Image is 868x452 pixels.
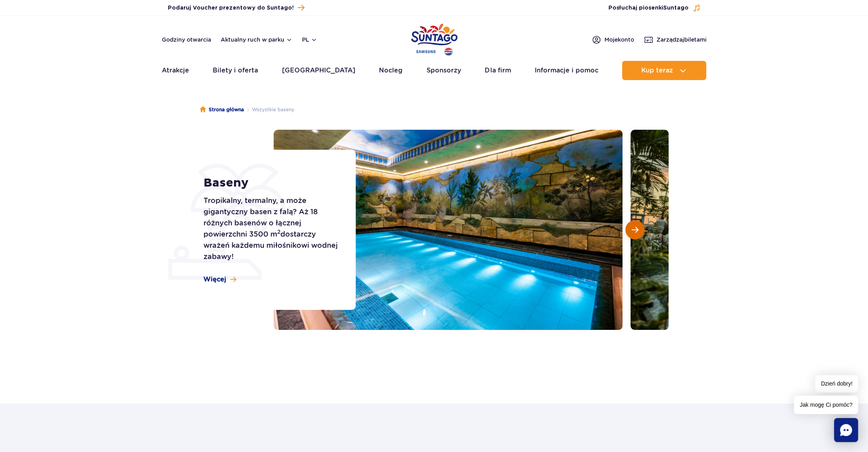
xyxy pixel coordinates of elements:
span: Podaruj Voucher prezentowy do Suntago! [168,4,294,12]
a: Informacje i pomoc [535,61,598,80]
a: Bilety i oferta [213,61,258,80]
span: Dzień dobry! [815,375,858,392]
a: Park of Poland [411,20,457,57]
span: Moje konto [604,36,634,44]
a: Atrakcje [162,61,189,80]
a: Nocleg [379,61,403,80]
a: Strona główna [200,106,244,114]
a: Dla firm [485,61,511,80]
span: Kup teraz [641,67,673,74]
span: Zarządzaj biletami [657,36,707,44]
button: Posłuchaj piosenkiSuntago [608,4,701,12]
span: Suntago [663,5,689,11]
span: Więcej [203,275,226,284]
a: [GEOGRAPHIC_DATA] [282,61,355,80]
a: Zarządzajbiletami [644,35,707,44]
button: pl [302,36,317,44]
p: Tropikalny, termalny, a może gigantyczny basen z falą? Aż 18 różnych basenów o łącznej powierzchn... [203,195,338,262]
button: Kup teraz [622,61,706,80]
img: Ciepły basen wewnętrzny z tropikalnymi malowidłami na ścianach [274,130,622,330]
span: Posłuchaj piosenki [608,4,689,12]
a: Podaruj Voucher prezentowy do Suntago! [168,2,304,13]
button: Następny slajd [625,220,644,239]
sup: 2 [277,229,280,235]
span: Jak mogę Ci pomóc? [794,396,858,414]
a: Sponsorzy [427,61,461,80]
button: Aktualny ruch w parku [221,36,292,43]
a: Więcej [203,275,236,284]
li: Wszystkie baseny [244,106,294,114]
a: Mojekonto [592,35,634,44]
a: Godziny otwarcia [162,36,211,44]
h1: Baseny [203,176,338,190]
div: Chat [834,418,858,442]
